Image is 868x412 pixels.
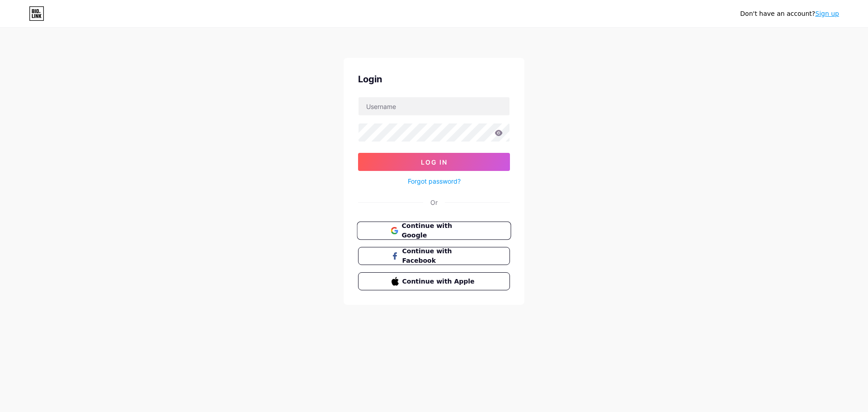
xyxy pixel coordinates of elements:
button: Continue with Google [357,222,511,240]
span: Continue with Facebook [402,246,477,265]
span: Log In [421,158,448,166]
div: Don't have an account? [740,9,839,19]
button: Continue with Apple [358,272,510,290]
span: Continue with Google [401,221,477,241]
button: Continue with Facebook [358,247,510,265]
span: Continue with Apple [402,277,477,286]
a: Forgot password? [408,176,461,186]
a: Continue with Google [358,222,510,240]
a: Sign up [815,10,839,17]
div: Or [430,198,438,207]
button: Log In [358,153,510,171]
input: Username [359,97,509,115]
div: Login [358,72,510,86]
